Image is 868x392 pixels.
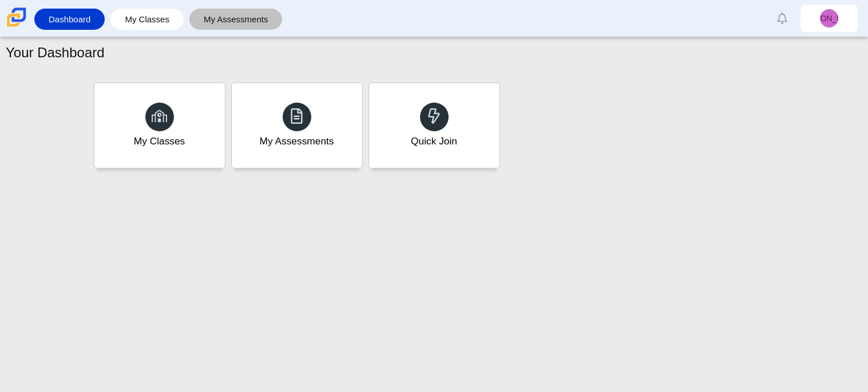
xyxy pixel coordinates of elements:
div: My Assessments [260,134,334,148]
a: Dashboard [40,9,99,30]
a: My Classes [116,9,178,30]
a: My Assessments [195,9,277,30]
a: Carmen School of Science & Technology [5,21,29,31]
img: Carmen School of Science & Technology [5,5,29,29]
a: Alerts [770,6,795,31]
a: My Classes [94,83,225,168]
a: My Assessments [231,83,363,168]
a: Quick Join [368,83,500,168]
a: [PERSON_NAME] [800,5,858,32]
div: My Classes [134,134,185,148]
span: [PERSON_NAME] [796,14,862,22]
h1: Your Dashboard [6,43,105,62]
div: Quick Join [411,134,457,148]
